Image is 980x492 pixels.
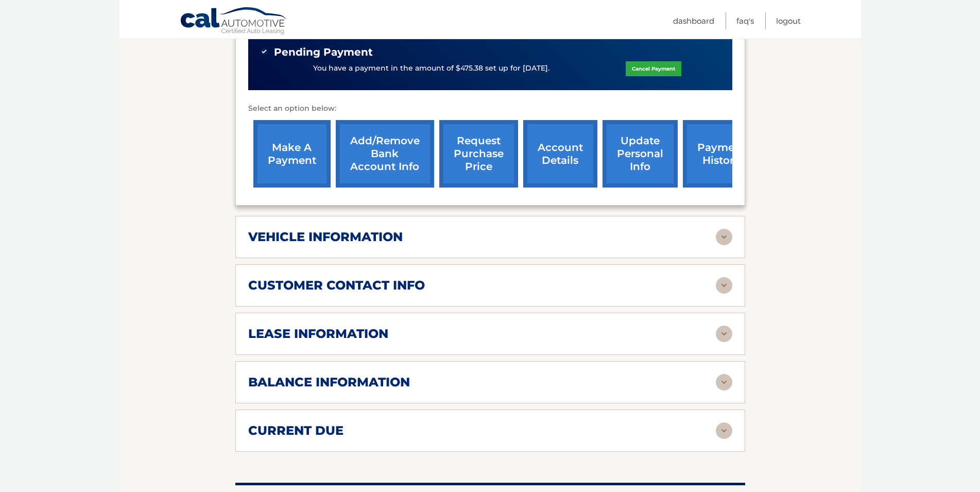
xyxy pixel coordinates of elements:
a: payment history [683,120,760,188]
h2: balance information [248,375,410,390]
a: FAQ's [736,12,754,29]
a: Cancel Payment [626,61,681,76]
a: request purchase price [439,120,518,188]
img: accordion-rest.svg [716,229,732,245]
a: update personal info [603,120,678,188]
a: make a payment [253,120,331,188]
img: accordion-rest.svg [716,326,732,342]
h2: current due [248,423,343,438]
img: check-green.svg [261,48,268,55]
img: accordion-rest.svg [716,422,732,439]
p: Select an option below: [248,103,732,115]
a: Logout [776,12,801,29]
p: You have a payment in the amount of $475.38 set up for [DATE]. [313,63,549,74]
img: accordion-rest.svg [716,277,732,294]
a: Dashboard [673,12,714,29]
h2: lease information [248,326,388,342]
a: Cal Automotive [180,7,288,37]
span: Pending Payment [274,46,373,59]
img: accordion-rest.svg [716,374,732,391]
h2: vehicle information [248,229,403,245]
a: account details [523,120,597,188]
h2: customer contact info [248,278,425,293]
a: Add/Remove bank account info [336,120,434,188]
